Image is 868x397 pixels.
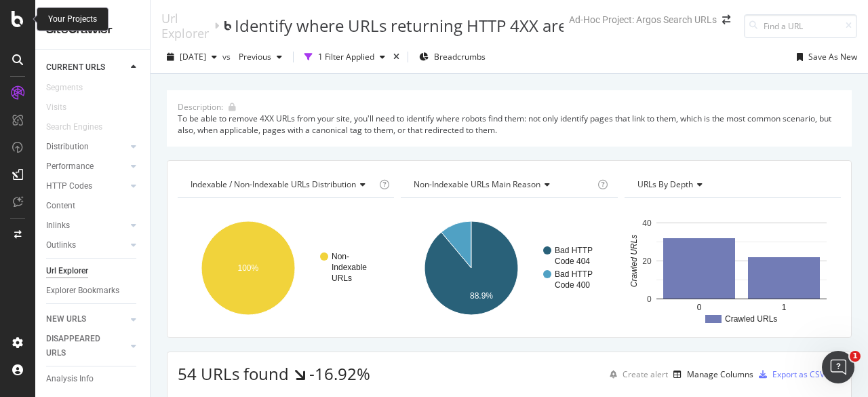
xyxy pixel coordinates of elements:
[233,51,271,62] span: Previous
[46,60,105,75] div: CURRENT URLS
[642,257,652,266] text: 20
[555,257,590,267] text: Code 404
[46,312,86,326] div: NEW URLS
[781,303,786,312] text: 1
[46,238,76,252] div: Outlinks
[569,13,717,26] div: Ad-Hoc Project: Argos Search URLs
[647,295,652,304] text: 0
[434,51,486,62] span: Breadcrumbs
[46,159,127,174] a: Performance
[46,372,140,386] a: Analysis Info
[46,219,70,233] div: Inlinks
[391,50,402,64] div: times
[46,284,119,298] div: Explorer Bookmarks
[332,274,352,284] text: URLs
[46,219,127,233] a: Inlinks
[687,368,753,380] div: Manage Columns
[299,46,391,68] button: 1 Filter Applied
[623,368,668,380] div: Create alert
[178,209,391,327] svg: A chart.
[808,51,857,62] div: Save As New
[178,101,223,113] div: Description:
[238,264,259,273] text: 100%
[46,179,127,193] a: HTTP Codes
[46,179,92,193] div: HTTP Codes
[318,51,374,62] div: 1 Filter Applied
[46,140,89,154] div: Distribution
[555,281,590,290] text: Code 400
[555,246,593,256] text: Bad HTTP
[725,315,777,324] text: Crawled URLs
[401,209,614,327] svg: A chart.
[332,263,367,273] text: Indexable
[629,235,638,287] text: Crawled URLs
[46,284,140,298] a: Explorer Bookmarks
[555,270,593,280] text: Bad HTTP
[180,51,206,62] span: 2025 Sep. 11th
[635,174,829,195] h4: URLs by Depth
[46,120,102,134] div: Search Engines
[46,238,127,252] a: Outlinks
[604,364,668,385] button: Create alert
[414,46,491,68] button: Breadcrumbs
[222,51,233,62] span: vs
[191,178,356,190] span: Indexable / Non-Indexable URLs distribution
[46,264,88,278] div: Url Explorer
[309,362,370,385] div: -16.92%
[46,312,127,326] a: NEW URLS
[161,11,209,41] a: Url Explorer
[722,15,730,24] div: arrow-right-arrow-left
[668,366,753,383] button: Manage Columns
[46,60,127,75] a: CURRENT URLS
[414,178,540,190] span: Non-Indexable URLs Main Reason
[46,81,96,95] a: Segments
[46,332,127,360] a: DISAPPEARED URLS
[46,264,140,278] a: Url Explorer
[46,159,94,174] div: Performance
[188,174,376,195] h4: Indexable / Non-Indexable URLs Distribution
[161,46,222,68] button: [DATE]
[46,140,127,154] a: Distribution
[696,303,701,312] text: 0
[46,199,140,213] a: Content
[235,14,616,37] div: Identify where URLs returning HTTP 4XX are found
[642,219,652,228] text: 40
[822,351,854,383] iframe: Intercom live chat
[637,178,693,190] span: URLs by Depth
[753,364,825,385] button: Export as CSV
[46,100,80,115] a: Visits
[46,372,94,386] div: Analysis Info
[46,332,115,360] div: DISAPPEARED URLS
[46,199,75,213] div: Content
[470,292,493,301] text: 88.9%
[791,46,857,68] button: Save As New
[850,351,861,362] span: 1
[48,14,97,25] div: Your Projects
[178,113,841,136] div: To be able to remove 4XX URLs from your site, you'll need to identify where robots find them: not...
[625,209,837,327] svg: A chart.
[46,100,66,115] div: Visits
[744,14,857,38] input: Find a URL
[46,81,83,95] div: Segments
[411,174,594,195] h4: Non-Indexable URLs Main Reason
[332,252,349,262] text: Non-
[46,120,116,134] a: Search Engines
[178,363,289,385] span: 54 URLs found
[233,46,288,68] button: Previous
[772,368,825,380] div: Export as CSV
